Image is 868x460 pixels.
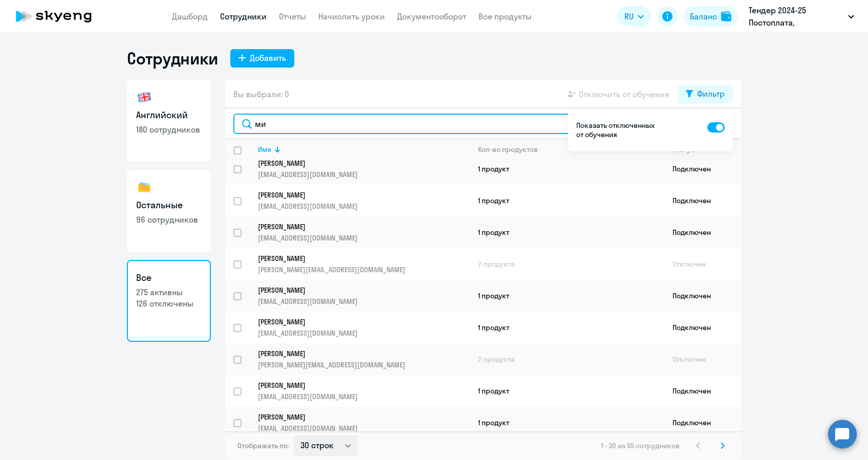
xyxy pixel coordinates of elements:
p: [EMAIL_ADDRESS][DOMAIN_NAME] [258,392,469,401]
td: 1 продукт [470,280,664,312]
button: Добавить [230,49,294,68]
td: 1 продукт [470,185,664,216]
p: [PERSON_NAME] [258,381,455,390]
p: [PERSON_NAME] [258,190,455,200]
td: Подключен [664,407,741,439]
td: Подключен [664,153,741,185]
p: [PERSON_NAME][EMAIL_ADDRESS][DOMAIN_NAME] [258,265,469,274]
a: [PERSON_NAME][EMAIL_ADDRESS][DOMAIN_NAME] [258,412,469,433]
td: 2 продукта [470,248,664,280]
h1: Сотрудники [127,48,218,69]
img: balance [721,11,731,21]
a: [PERSON_NAME][EMAIL_ADDRESS][DOMAIN_NAME] [258,190,469,211]
a: [PERSON_NAME][EMAIL_ADDRESS][DOMAIN_NAME] [258,381,469,401]
td: 1 продукт [470,375,664,407]
p: 180 сотрудников [136,124,202,135]
div: Имя [258,145,469,154]
td: 1 продукт [470,407,664,439]
p: [PERSON_NAME] [258,159,455,168]
button: RU [617,6,651,27]
td: 1 продукт [470,312,664,343]
div: Фильтр [697,87,725,100]
a: Отчеты [279,11,306,21]
p: 275 активны [136,287,202,298]
p: [EMAIL_ADDRESS][DOMAIN_NAME] [258,297,469,306]
div: Кол-во продуктов [478,145,538,154]
p: [PERSON_NAME] [258,222,455,231]
a: [PERSON_NAME][EMAIL_ADDRESS][DOMAIN_NAME] [258,222,469,243]
button: Балансbalance [684,6,737,27]
td: 1 продукт [470,216,664,248]
p: Показать отключенных от обучения [576,121,657,139]
a: Начислить уроки [318,11,385,21]
p: [EMAIL_ADDRESS][DOMAIN_NAME] [258,170,469,179]
span: Отображать по: [237,441,289,450]
td: Подключен [664,185,741,216]
a: [PERSON_NAME][PERSON_NAME][EMAIL_ADDRESS][DOMAIN_NAME] [258,349,469,369]
td: 1 продукт [470,153,664,185]
a: Английский180 сотрудников [127,80,211,162]
button: Тендер 2024-25 Постоплата, [GEOGRAPHIC_DATA], ООО [744,4,859,29]
button: Фильтр [678,85,733,103]
p: 96 сотрудников [136,214,202,225]
a: [PERSON_NAME][PERSON_NAME][EMAIL_ADDRESS][DOMAIN_NAME] [258,254,469,274]
a: Документооборот [397,11,466,21]
p: [PERSON_NAME][EMAIL_ADDRESS][DOMAIN_NAME] [258,360,469,369]
a: [PERSON_NAME][EMAIL_ADDRESS][DOMAIN_NAME] [258,317,469,338]
span: Вы выбрали: 0 [233,88,289,100]
p: [EMAIL_ADDRESS][DOMAIN_NAME] [258,424,469,433]
td: Подключен [664,375,741,407]
div: Добавить [250,52,286,64]
p: 126 отключены [136,298,202,309]
td: Подключен [664,216,741,248]
p: [PERSON_NAME] [258,317,455,326]
a: Остальные96 сотрудников [127,170,211,252]
a: Сотрудники [220,11,267,21]
a: [PERSON_NAME][EMAIL_ADDRESS][DOMAIN_NAME] [258,286,469,306]
p: [EMAIL_ADDRESS][DOMAIN_NAME] [258,233,469,243]
input: Поиск по имени, email, продукту или статусу [233,114,733,134]
td: Подключен [664,312,741,343]
h3: Все [136,271,202,284]
td: Подключен [664,280,741,312]
td: 2 продукта [470,343,664,375]
a: [PERSON_NAME][EMAIL_ADDRESS][DOMAIN_NAME] [258,159,469,179]
p: [PERSON_NAME] [258,254,455,263]
h3: Английский [136,108,202,122]
div: Имя [258,145,271,154]
p: [PERSON_NAME] [258,286,455,295]
h3: Остальные [136,199,202,212]
img: others [136,179,153,195]
span: 1 - 30 из 55 сотрудников [601,441,680,450]
a: Все275 активны126 отключены [127,260,211,342]
p: [EMAIL_ADDRESS][DOMAIN_NAME] [258,202,469,211]
div: Баланс [690,10,717,23]
p: [EMAIL_ADDRESS][DOMAIN_NAME] [258,328,469,338]
a: Все продукты [479,11,532,21]
img: english [136,89,153,105]
p: [PERSON_NAME] [258,349,455,358]
td: Отключен [664,248,741,280]
p: [PERSON_NAME] [258,412,455,422]
div: Кол-во продуктов [478,145,664,154]
p: Тендер 2024-25 Постоплата, [GEOGRAPHIC_DATA], ООО [749,4,844,29]
td: Отключен [664,343,741,375]
a: Дашборд [172,11,208,21]
span: RU [624,10,634,23]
